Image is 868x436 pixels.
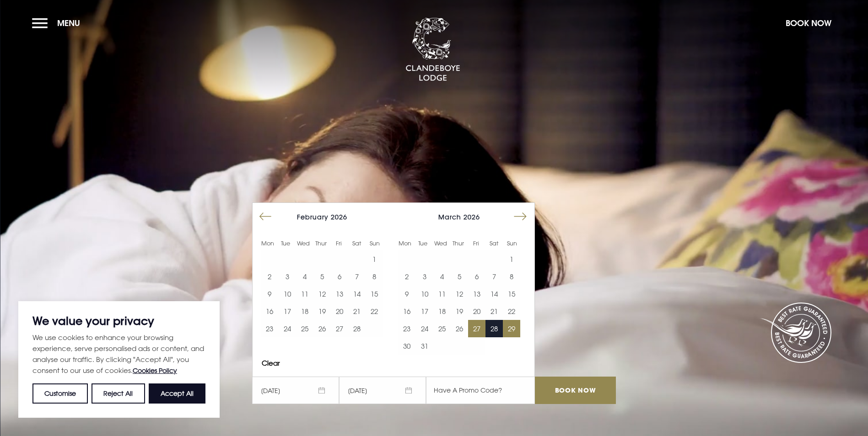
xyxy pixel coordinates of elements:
td: Choose Friday, February 13, 2026 as your end date. [331,285,348,303]
td: Choose Wednesday, March 25, 2026 as your end date. [433,320,451,337]
td: Choose Monday, March 16, 2026 as your end date. [398,303,415,320]
td: Choose Tuesday, February 17, 2026 as your end date. [278,303,296,320]
td: Choose Monday, February 2, 2026 as your end date. [261,268,278,285]
td: Choose Monday, March 2, 2026 as your end date. [398,268,415,285]
td: Choose Wednesday, February 25, 2026 as your end date. [296,320,313,337]
button: 28 [348,320,366,337]
input: Have A Promo Code? [426,377,535,404]
button: 26 [451,320,468,337]
td: Choose Thursday, February 12, 2026 as your end date. [313,285,331,303]
td: Choose Saturday, March 14, 2026 as your end date. [485,285,503,303]
button: 19 [313,303,331,320]
button: 6 [331,268,348,285]
button: 10 [278,285,296,303]
td: Choose Thursday, March 26, 2026 as your end date. [451,320,468,337]
button: 15 [503,285,520,303]
button: 10 [415,285,433,303]
td: Choose Wednesday, February 4, 2026 as your end date. [296,268,313,285]
span: 2026 [331,213,347,221]
span: March [438,213,461,221]
td: Choose Saturday, March 7, 2026 as your end date. [485,268,503,285]
td: Choose Friday, March 13, 2026 as your end date. [468,285,485,303]
td: Choose Saturday, February 7, 2026 as your end date. [348,268,366,285]
button: 18 [433,303,451,320]
button: 24 [415,320,433,337]
td: Choose Friday, February 27, 2026 as your end date. [331,320,348,337]
td: Choose Saturday, March 21, 2026 as your end date. [485,303,503,320]
button: 22 [366,303,383,320]
button: 6 [468,268,485,285]
button: 16 [261,303,278,320]
td: Choose Tuesday, March 31, 2026 as your end date. [415,337,433,355]
button: Clear [262,360,280,367]
div: We value your privacy [18,301,220,418]
td: Choose Sunday, March 1, 2026 as your end date. [503,250,520,268]
td: Choose Monday, March 30, 2026 as your end date. [398,337,415,355]
button: 4 [433,268,451,285]
td: Choose Wednesday, February 11, 2026 as your end date. [296,285,313,303]
button: 5 [451,268,468,285]
button: 29 [503,320,520,337]
td: Choose Sunday, February 8, 2026 as your end date. [366,268,383,285]
td: Choose Saturday, February 14, 2026 as your end date. [348,285,366,303]
button: Move forward to switch to the next month. [512,208,529,225]
span: [DATE] [339,377,426,404]
td: Selected. Friday, March 27, 2026 [468,320,485,337]
button: 13 [468,285,485,303]
td: Choose Monday, March 23, 2026 as your end date. [398,320,415,337]
button: 17 [415,303,433,320]
button: Accept All [149,383,205,404]
td: Choose Thursday, February 5, 2026 as your end date. [313,268,331,285]
input: Book Now [535,377,615,404]
button: 14 [348,285,366,303]
td: Choose Friday, February 20, 2026 as your end date. [331,303,348,320]
button: 12 [313,285,331,303]
span: February [297,213,329,221]
button: Reject All [92,383,145,404]
td: Choose Sunday, March 8, 2026 as your end date. [503,268,520,285]
button: 11 [433,285,451,303]
button: 2 [398,268,415,285]
td: Choose Monday, March 9, 2026 as your end date. [398,285,415,303]
td: Choose Tuesday, February 24, 2026 as your end date. [278,320,296,337]
button: 17 [278,303,296,320]
img: Clandeboye Lodge [405,18,460,82]
button: 8 [366,268,383,285]
button: 3 [415,268,433,285]
span: 2026 [464,213,480,221]
button: 20 [331,303,348,320]
td: Choose Thursday, February 19, 2026 as your end date. [313,303,331,320]
button: 5 [313,268,331,285]
button: 11 [296,285,313,303]
button: 22 [503,303,520,320]
button: 30 [398,337,415,355]
td: Choose Saturday, March 28, 2026 as your end date. [485,320,503,337]
a: Cookies Policy [133,367,177,374]
td: Choose Thursday, February 26, 2026 as your end date. [313,320,331,337]
td: Choose Friday, March 20, 2026 as your end date. [468,303,485,320]
td: Choose Tuesday, March 10, 2026 as your end date. [415,285,433,303]
td: Choose Monday, February 16, 2026 as your end date. [261,303,278,320]
td: Choose Thursday, March 12, 2026 as your end date. [451,285,468,303]
td: Choose Friday, February 6, 2026 as your end date. [331,268,348,285]
td: Choose Wednesday, March 11, 2026 as your end date. [433,285,451,303]
button: 4 [296,268,313,285]
td: Choose Sunday, March 29, 2026 as your end date. [503,320,520,337]
button: 13 [331,285,348,303]
td: Choose Tuesday, March 24, 2026 as your end date. [415,320,433,337]
button: 23 [261,320,278,337]
button: Book Now [781,13,836,33]
td: Choose Tuesday, March 17, 2026 as your end date. [415,303,433,320]
p: We value your privacy [32,315,205,326]
button: 1 [503,250,520,268]
button: 23 [398,320,415,337]
button: 16 [398,303,415,320]
span: [DATE] [252,377,339,404]
p: We use cookies to enhance your browsing experience, serve personalised ads or content, and analys... [32,332,205,376]
button: Menu [32,13,85,33]
button: 9 [398,285,415,303]
button: 21 [348,303,366,320]
td: Choose Wednesday, February 18, 2026 as your end date. [296,303,313,320]
button: 31 [415,337,433,355]
td: Choose Friday, March 6, 2026 as your end date. [468,268,485,285]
